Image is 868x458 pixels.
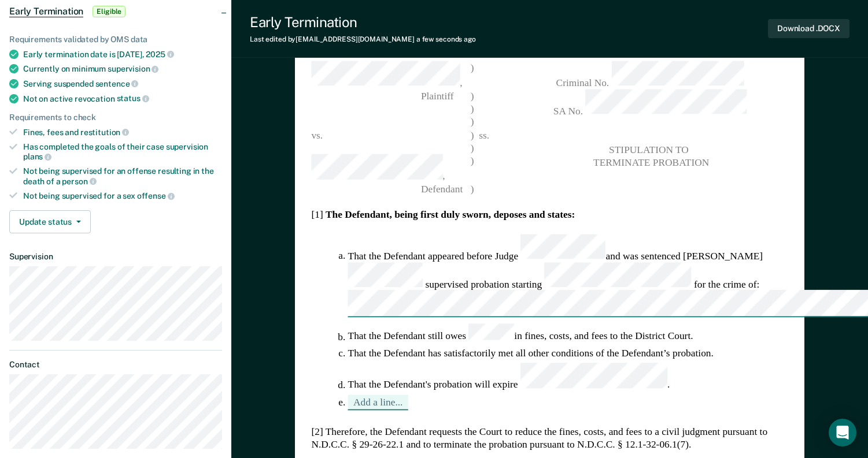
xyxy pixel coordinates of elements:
[471,89,474,102] span: )
[312,61,471,89] span: ,
[250,14,476,31] div: Early Termination
[23,94,222,104] div: Not on active revocation
[146,50,173,59] span: 2025
[250,35,476,43] div: Last edited by [EMAIL_ADDRESS][DOMAIN_NAME]
[471,116,474,129] span: )
[829,419,856,446] div: Open Intercom Messenger
[348,234,788,321] li: That the Defendant appeared before Judge and was sentenced [PERSON_NAME] supervised probation sta...
[348,363,788,391] li: That the Defendant's probation will expire .
[23,49,222,59] div: Early termination date is [DATE],
[137,191,175,200] span: offense
[23,152,51,161] span: plans
[512,89,788,117] span: SA No.
[416,35,476,43] span: a few seconds ago
[312,154,471,182] span: ,
[9,252,222,262] dt: Supervision
[471,142,474,155] span: )
[474,128,494,142] span: ss.
[95,79,139,88] span: sentence
[23,127,222,137] div: Fines, fees and
[471,183,474,196] span: )
[348,324,788,342] li: That the Defendant still owes in fines, costs, and fees to the District Court.
[23,166,222,186] div: Not being supervised for an offense resulting in the death of a
[312,90,454,101] span: Plaintiff
[312,129,323,140] span: vs.
[312,425,788,451] section: [2] Therefore, the Defendant requests the Court to reduce the fines, costs, and fees to a civil j...
[348,394,408,410] button: Add a line...
[9,113,222,122] div: Requirements to check
[471,128,474,142] span: )
[62,177,96,186] span: person
[23,64,222,74] div: Currently on minimum
[326,209,575,220] strong: The Defendant, being first duly sworn, deposes and states:
[9,360,222,370] dt: Contact
[23,191,222,201] div: Not being supervised for a sex
[768,19,849,38] button: Download .DOCX
[512,61,788,89] span: Criminal No.
[23,79,222,89] div: Serving suspended
[80,128,129,137] span: restitution
[312,183,463,194] span: Defendant
[312,208,788,222] section: [1]
[9,35,222,44] div: Requirements validated by OMS data
[471,154,474,182] span: )
[108,64,158,73] span: supervision
[348,347,788,360] li: That the Defendant has satisfactorily met all other conditions of the Defendant’s probation.
[23,142,222,162] div: Has completed the goals of their case supervision
[471,61,474,89] span: )
[471,102,474,116] span: )
[512,143,788,169] pre: STIPULATION TO TERMINATE PROBATION
[117,94,149,103] span: status
[93,6,125,17] span: Eligible
[9,6,83,17] span: Early Termination
[9,210,91,233] button: Update status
